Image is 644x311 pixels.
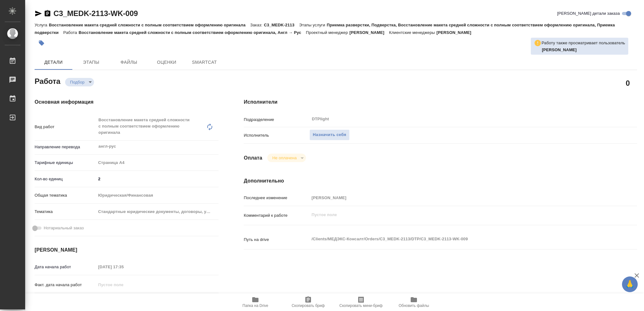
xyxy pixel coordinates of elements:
[244,177,637,185] h4: Дополнительно
[244,117,309,123] p: Подразделение
[35,160,96,166] p: Тарифные единицы
[436,30,476,35] p: [PERSON_NAME]
[291,303,325,308] span: Скопировать бриф
[35,23,49,27] p: Услуга
[309,193,604,202] input: Пустое поле
[35,144,96,150] p: Направление перевода
[250,23,264,27] p: Заказ:
[79,30,306,35] p: Восстановление макета средней сложности с полным соответствием оформлению оригинала, Англ → Рус
[387,293,440,311] button: Обновить файлы
[35,246,219,254] h4: [PERSON_NAME]
[35,209,96,215] p: Тематика
[399,303,429,308] span: Обновить файлы
[557,10,620,17] span: [PERSON_NAME] детали заказа
[306,30,349,35] p: Проектный менеджер
[53,9,138,18] a: C3_MEDK-2113-WK-009
[35,282,96,288] p: Факт. дата начала работ
[264,23,299,27] p: C3_MEDK-2113
[44,225,84,231] span: Нотариальный заказ
[622,276,638,292] button: 🙏
[35,75,60,86] h2: Работа
[309,234,604,244] textarea: /Clients/МЕДЭКС-Консалт/Orders/C3_MEDK-2113/DTP/C3_MEDK-2113-WK-009
[189,58,219,66] span: SmartCat
[339,303,382,308] span: Скопировать мини-бриф
[542,47,625,53] p: Носкова Анна
[542,47,577,52] b: [PERSON_NAME]
[76,58,106,66] span: Этапы
[44,10,51,17] button: Скопировать ссылку
[35,124,96,130] p: Вид работ
[96,157,219,168] div: Страница А4
[244,98,637,106] h4: Исполнители
[65,78,94,86] div: Подбор
[35,36,48,50] button: Добавить тэг
[244,212,309,219] p: Комментарий к работе
[63,30,79,35] p: Работа
[244,154,262,162] h4: Оплата
[389,30,436,35] p: Клиентские менеджеры
[35,176,96,182] p: Кол-во единиц
[299,23,327,27] p: Этапы услуги
[96,262,151,271] input: Пустое поле
[625,278,635,291] span: 🙏
[313,131,346,139] span: Назначить себя
[96,190,219,201] div: Юридическая/Финансовая
[309,129,350,140] button: Назначить себя
[152,58,182,66] span: Оценки
[68,79,86,85] button: Подбор
[96,174,219,183] input: ✎ Введи что-нибудь
[49,23,250,27] p: Восстановление макета средней сложности с полным соответствием оформлению оригинала
[96,280,151,289] input: Пустое поле
[270,155,298,161] button: Не оплачена
[626,78,630,88] h2: 0
[38,58,69,66] span: Детали
[541,40,625,46] p: Работу также просматривает пользователь
[35,192,96,199] p: Общая тематика
[242,303,268,308] span: Папка на Drive
[35,98,219,106] h4: Основная информация
[35,10,42,17] button: Скопировать ссылку для ЯМессенджера
[282,293,335,311] button: Скопировать бриф
[35,264,96,270] p: Дата начала работ
[229,293,282,311] button: Папка на Drive
[244,237,309,243] p: Путь на drive
[96,206,219,217] div: Стандартные юридические документы, договоры, уставы
[244,132,309,139] p: Исполнитель
[267,154,306,162] div: Подбор
[244,195,309,201] p: Последнее изменение
[335,293,387,311] button: Скопировать мини-бриф
[114,58,144,66] span: Файлы
[349,30,389,35] p: [PERSON_NAME]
